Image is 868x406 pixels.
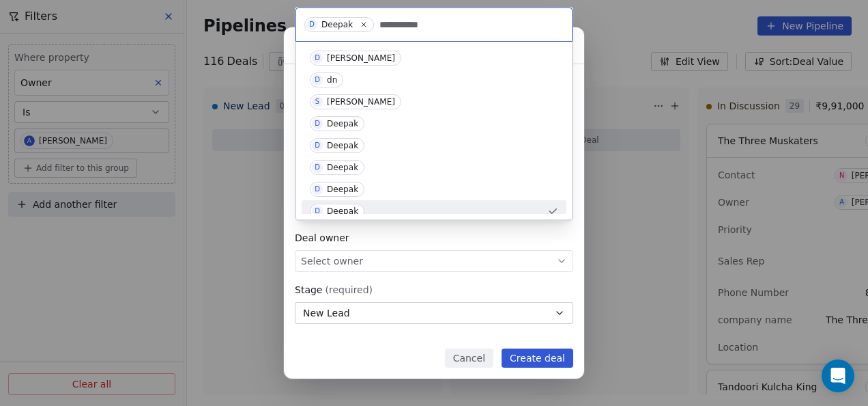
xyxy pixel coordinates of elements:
[327,75,337,85] div: dn
[315,75,320,85] div: D
[327,53,395,63] div: [PERSON_NAME]
[315,96,319,107] div: S
[315,53,320,64] div: D
[321,20,353,29] div: Deepak
[315,162,320,173] div: D
[315,118,320,129] div: D
[309,19,315,30] div: D
[315,206,320,217] div: D
[315,140,320,151] div: D
[327,141,358,150] div: Deepak
[327,119,358,128] div: Deepak
[327,185,358,194] div: Deepak
[327,163,358,172] div: Deepak
[327,97,395,107] div: [PERSON_NAME]
[327,206,358,216] div: Deepak
[315,184,320,195] div: D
